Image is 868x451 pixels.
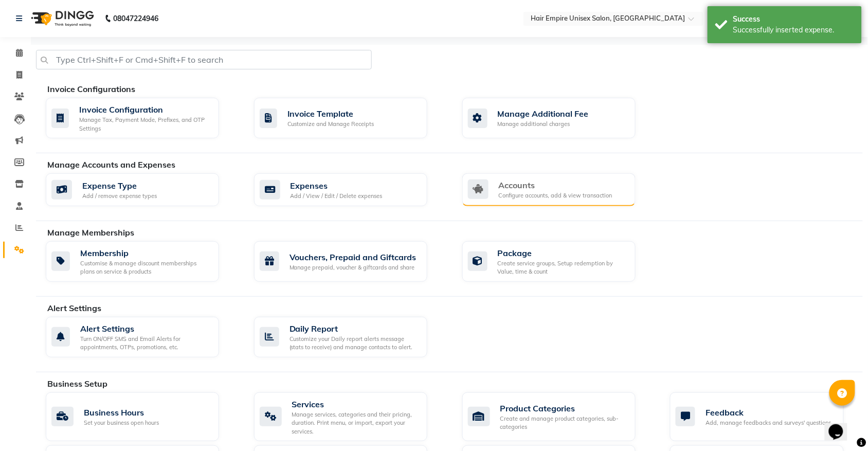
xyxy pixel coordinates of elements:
div: Business Hours [84,406,159,419]
div: Manage Tax, Payment Mode, Prefixes, and OTP Settings [79,116,211,133]
img: logo [26,4,97,33]
div: Accounts [499,179,612,191]
a: ExpensesAdd / View / Edit / Delete expenses [254,173,447,206]
div: Manage Additional Fee [498,107,589,120]
a: MembershipCustomise & manage discount memberships plans on service & products [46,241,239,282]
a: ServicesManage services, categories and their pricing, duration. Print menu, or import, export yo... [254,392,447,442]
div: Invoice Template [287,107,374,120]
a: Manage Additional FeeManage additional charges [462,98,655,138]
div: Manage services, categories and their pricing, duration. Print menu, or import, export your servi... [292,410,419,436]
div: Services [292,398,419,410]
div: Feedback [706,406,831,419]
div: Customize and Manage Receipts [287,120,374,129]
a: Business HoursSet your business open hours [46,392,239,442]
a: AccountsConfigure accounts, add & view transaction [462,173,655,206]
a: Expense TypeAdd / remove expense types [46,173,239,206]
div: Invoice Configuration [79,103,211,116]
div: Daily Report [290,322,419,335]
a: PackageCreate service groups, Setup redemption by Value, time & count [462,241,655,282]
div: Manage additional charges [498,120,589,129]
div: Expenses [291,179,383,192]
a: Invoice TemplateCustomize and Manage Receipts [254,98,447,138]
div: Membership [80,247,211,259]
iframe: chat widget [825,410,858,441]
div: Product Categories [500,402,627,414]
a: Alert SettingsTurn ON/OFF SMS and Email Alerts for appointments, OTPs, promotions, etc. [46,317,239,357]
div: Alert Settings [80,322,211,335]
a: Product CategoriesCreate and manage product categories, sub-categories [462,392,655,442]
div: Configure accounts, add & view transaction [499,191,612,200]
input: Type Ctrl+Shift+F or Cmd+Shift+F to search [36,50,372,69]
a: Daily ReportCustomize your Daily report alerts message (stats to receive) and manage contacts to ... [254,317,447,357]
div: Add / View / Edit / Delete expenses [291,192,383,201]
div: Turn ON/OFF SMS and Email Alerts for appointments, OTPs, promotions, etc. [80,335,211,352]
b: 08047224946 [113,4,158,33]
div: Vouchers, Prepaid and Giftcards [290,251,417,263]
div: Expense Type [82,179,157,192]
div: Customize your Daily report alerts message (stats to receive) and manage contacts to alert. [290,335,419,352]
div: Set your business open hours [84,419,159,427]
div: Success [733,14,854,25]
div: Add / remove expense types [82,192,157,201]
div: Successfully inserted expense. [733,25,854,35]
a: Invoice ConfigurationManage Tax, Payment Mode, Prefixes, and OTP Settings [46,98,239,138]
div: Create and manage product categories, sub-categories [500,414,627,431]
a: FeedbackAdd, manage feedbacks and surveys' questions [670,392,863,442]
div: Manage prepaid, voucher & giftcards and share [290,263,417,272]
div: Customise & manage discount memberships plans on service & products [80,259,211,276]
div: Create service groups, Setup redemption by Value, time & count [498,259,627,276]
div: Package [498,247,627,259]
a: Vouchers, Prepaid and GiftcardsManage prepaid, voucher & giftcards and share [254,241,447,282]
div: Add, manage feedbacks and surveys' questions [706,419,831,427]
